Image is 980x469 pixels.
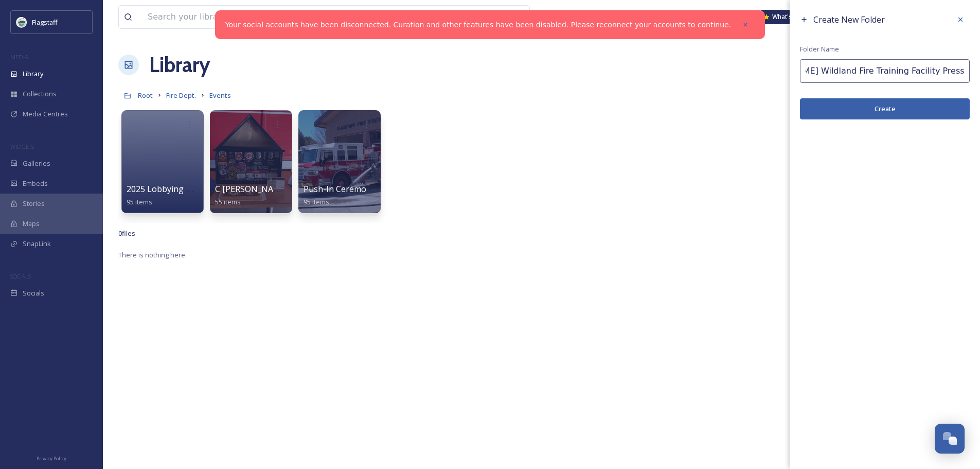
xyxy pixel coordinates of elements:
[304,184,407,206] a: Push-In Ceremony_03242595 items
[166,91,196,100] span: Fire Dept.
[142,6,427,28] input: Search your library
[215,183,461,195] span: C [PERSON_NAME] Fire Dept Retirement Flag Ceremony_[DATE]
[23,219,40,229] span: Maps
[10,143,34,150] span: WIDGETS
[23,159,50,168] span: Galleries
[138,89,153,101] a: Root
[935,424,965,454] button: Open Chat
[215,184,461,206] a: C [PERSON_NAME] Fire Dept Retirement Flag Ceremony_[DATE]55 items
[10,272,31,280] span: SOCIALS
[23,69,43,79] span: Library
[127,184,202,206] a: 2025 Lobbying Trip95 items
[118,229,135,238] span: 0 file s
[23,239,51,249] span: SnapLink
[23,179,48,188] span: Embeds
[464,7,524,27] a: View all files
[813,14,885,25] span: Create New Folder
[225,20,731,30] a: Your social accounts have been disconnected. Curation and other features have been disabled. Plea...
[127,183,202,195] span: 2025 Lobbying Trip
[23,288,44,298] span: Socials
[32,18,58,27] span: Flagstaff
[209,89,231,101] a: Events
[166,89,196,101] a: Fire Dept.
[23,199,45,209] span: Stories
[149,49,210,80] a: Library
[800,44,839,54] span: Folder Name
[10,53,28,61] span: MEDIA
[304,183,407,195] span: Push-In Ceremony_032425
[800,59,970,83] input: Name
[16,17,27,27] img: images%20%282%29.jpeg
[37,455,66,462] span: Privacy Policy
[37,451,66,464] a: Privacy Policy
[209,91,231,100] span: Events
[138,91,153,100] span: Root
[800,98,970,119] button: Create
[23,89,57,99] span: Collections
[304,197,329,206] span: 95 items
[761,10,812,24] a: What's New
[23,109,68,119] span: Media Centres
[215,197,241,206] span: 55 items
[118,250,187,259] span: There is nothing here.
[127,197,152,206] span: 95 items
